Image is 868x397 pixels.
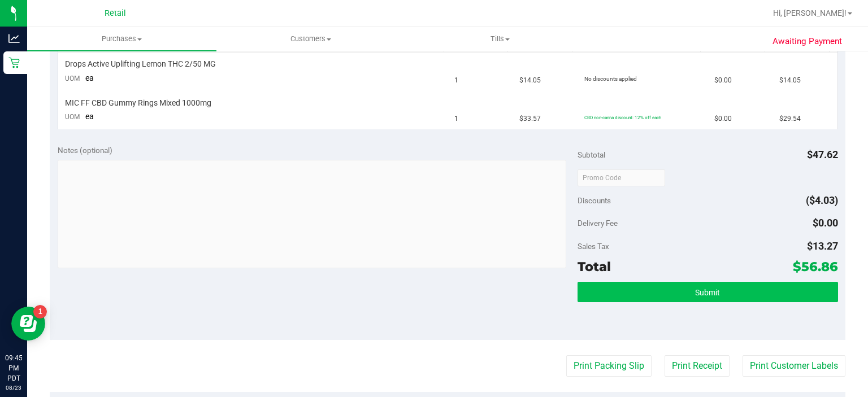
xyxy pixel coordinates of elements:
button: Submit [578,282,837,302]
span: $0.00 [813,217,838,229]
span: ea [85,73,94,82]
span: Delivery Fee [578,219,618,228]
button: Print Packing Slip [566,355,652,377]
span: $29.54 [779,114,801,124]
span: ea [85,112,94,121]
span: $47.62 [807,149,838,160]
span: 1 [454,75,458,86]
span: Notes (optional) [58,146,112,155]
span: Tills [406,34,594,44]
span: ($4.03) [806,194,838,206]
span: 1 [454,114,458,124]
span: Total [578,259,611,274]
span: UOM [65,113,80,121]
a: Customers [216,27,406,51]
span: Sales Tax [578,242,609,251]
span: MIC FF CBD Gummy Rings Mixed 1000mg [65,98,211,108]
span: Hi, [PERSON_NAME]! [773,8,847,18]
inline-svg: Analytics [8,33,20,44]
span: $56.86 [793,259,838,274]
span: $14.05 [519,75,541,86]
inline-svg: Retail [8,57,20,68]
span: Drops Active Uplifting Lemon THC 2/50 MG [65,59,216,69]
p: 08/23 [5,383,22,392]
span: Customers [217,34,405,44]
span: $0.00 [714,75,732,86]
span: CBD non-canna discount: 12% off each [584,115,661,120]
span: $0.00 [714,114,732,124]
a: Purchases [27,27,216,51]
span: Subtotal [578,150,605,159]
span: Retail [105,8,126,18]
span: Submit [695,288,720,297]
iframe: Resource center unread badge [33,305,47,319]
span: Purchases [27,34,216,44]
span: $13.27 [807,240,838,252]
span: Discounts [578,190,611,211]
p: 09:45 PM PDT [5,353,22,383]
span: UOM [65,75,80,82]
button: Print Customer Labels [743,355,845,377]
span: $33.57 [519,114,541,124]
button: Print Receipt [665,355,730,377]
a: Tills [406,27,595,51]
input: Promo Code [578,169,665,186]
iframe: Resource center [11,307,45,341]
span: $14.05 [779,75,801,86]
span: No discounts applied [584,76,637,82]
span: Awaiting Payment [772,35,842,48]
